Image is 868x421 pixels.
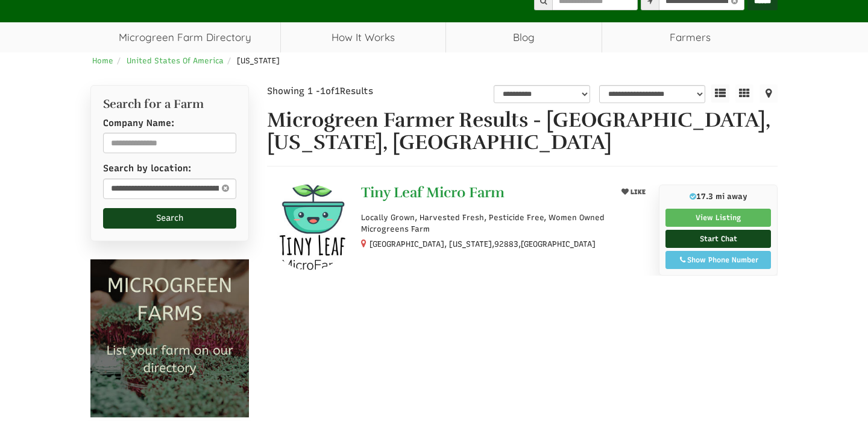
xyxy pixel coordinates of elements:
a: Microgreen Farm Directory [90,22,280,52]
span: 92883 [494,239,518,250]
a: How It Works [281,22,445,52]
button: LIKE [617,185,650,200]
a: View Listing [665,209,771,227]
span: Farmers [602,22,778,52]
a: Tiny Leaf Micro Farm [361,185,608,203]
div: Show Phone Number [672,255,764,265]
a: Home [92,56,113,65]
p: 17.3 mi away [665,191,771,202]
label: Search by location: [103,162,191,175]
img: Tiny Leaf Micro Farm [267,185,352,270]
span: LIKE [629,188,646,196]
select: overall_rating_filter-1 [494,85,591,103]
label: Company Name: [103,117,174,130]
button: Search [103,208,236,229]
span: [GEOGRAPHIC_DATA] [521,239,596,250]
span: 1 [335,86,340,97]
h2: Search for a Farm [103,98,236,111]
select: sortbox-1 [599,85,705,103]
p: Locally Grown, Harvested Fresh, Pesticide Free, Women Owned Microgreens Farm [361,212,650,234]
h1: Microgreen Farmer Results - [GEOGRAPHIC_DATA], [US_STATE], [GEOGRAPHIC_DATA] [267,109,778,154]
span: [US_STATE] [237,56,280,65]
small: [GEOGRAPHIC_DATA], [US_STATE], , [370,239,596,248]
span: Tiny Leaf Micro Farm [361,183,505,201]
img: Microgreen Farms list your microgreen farm today [90,259,249,418]
span: 1 [320,86,325,97]
a: Blog [446,22,602,52]
a: Start Chat [665,230,771,248]
div: Showing 1 - of Results [267,85,437,98]
a: United States Of America [127,56,224,65]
